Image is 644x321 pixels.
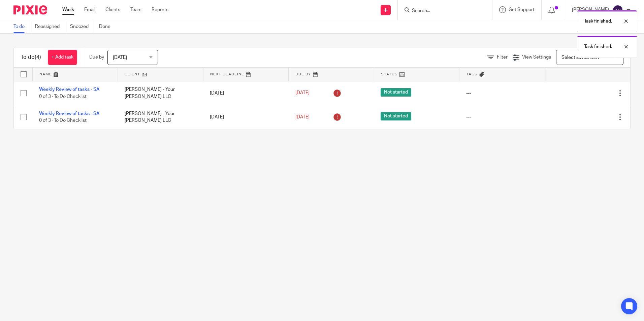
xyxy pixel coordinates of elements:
a: Reports [152,6,168,13]
a: Weekly Review of tasks - SA [39,87,100,92]
a: Done [99,20,116,33]
a: Reassigned [35,20,65,33]
a: + Add task [48,50,77,65]
td: [PERSON_NAME] - Your [PERSON_NAME] LLC [118,81,203,105]
a: Snoozed [70,20,94,33]
a: To do [13,20,30,33]
a: Team [130,6,141,13]
a: Clients [105,6,120,13]
span: (4) [35,55,41,60]
img: svg%3E [612,5,623,15]
span: 0 of 3 · To Do Checklist [39,94,87,99]
span: Not started [381,88,411,97]
p: Due by [89,54,104,61]
span: [DATE] [295,115,310,119]
a: Work [62,6,74,13]
td: [DATE] [203,105,289,129]
div: --- [466,90,538,97]
span: Not started [381,112,411,120]
a: Email [84,6,95,13]
p: Task finished. [584,43,612,50]
a: Weekly Review of tasks - SA [39,111,100,116]
span: [DATE] [113,55,127,60]
img: Pixie [13,5,47,14]
p: Task finished. [584,18,612,25]
div: --- [466,114,538,120]
h1: To do [21,54,41,61]
td: [DATE] [203,81,289,105]
span: Select saved view [561,55,599,60]
span: 0 of 3 · To Do Checklist [39,118,87,123]
span: [DATE] [295,91,310,96]
span: Tags [466,72,478,76]
td: [PERSON_NAME] - Your [PERSON_NAME] LLC [118,105,203,129]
